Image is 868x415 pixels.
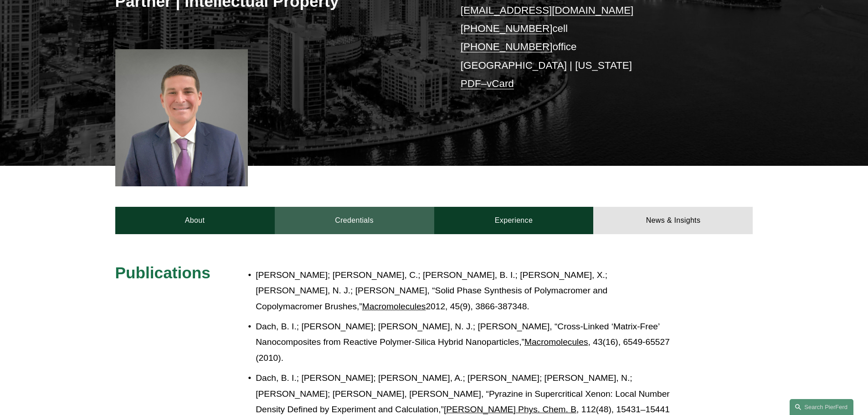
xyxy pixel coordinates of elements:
a: News & Insights [593,207,753,234]
a: [PHONE_NUMBER] [461,23,553,34]
a: Search this site [790,399,853,415]
span: [PERSON_NAME] Phys. Chem. B [444,405,576,414]
a: [EMAIL_ADDRESS][DOMAIN_NAME] [461,5,633,16]
a: About [115,207,275,234]
p: [PERSON_NAME]; [PERSON_NAME], C.; [PERSON_NAME], B. I.; [PERSON_NAME], X.; [PERSON_NAME], N. J.; ... [256,267,673,315]
a: Credentials [275,207,434,234]
span: Macromolecules [524,337,588,347]
a: Experience [434,207,594,234]
span: Publications [115,264,211,282]
a: [PHONE_NUMBER] [461,41,553,52]
a: PDF [461,78,481,89]
p: Dach, B. I.; [PERSON_NAME]; [PERSON_NAME], N. J.; [PERSON_NAME], “Cross-Linked ‘Matrix-Free’ Nano... [256,319,673,366]
p: cell office [GEOGRAPHIC_DATA] | [US_STATE] – [461,1,726,93]
span: Macromolecules [362,302,426,311]
a: vCard [487,78,514,89]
